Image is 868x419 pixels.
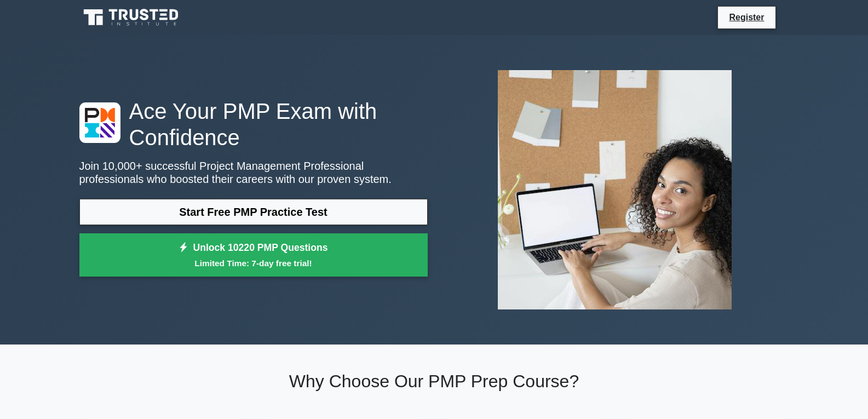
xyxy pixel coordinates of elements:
small: Limited Time: 7-day free trial! [93,257,414,269]
a: Unlock 10220 PMP QuestionsLimited Time: 7-day free trial! [79,233,428,277]
a: Register [722,10,771,24]
h2: Why Choose Our PMP Prep Course? [79,371,789,392]
p: Join 10,000+ successful Project Management Professional professionals who boosted their careers w... [79,159,428,186]
a: Start Free PMP Practice Test [79,199,428,225]
h1: Ace Your PMP Exam with Confidence [79,98,428,151]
